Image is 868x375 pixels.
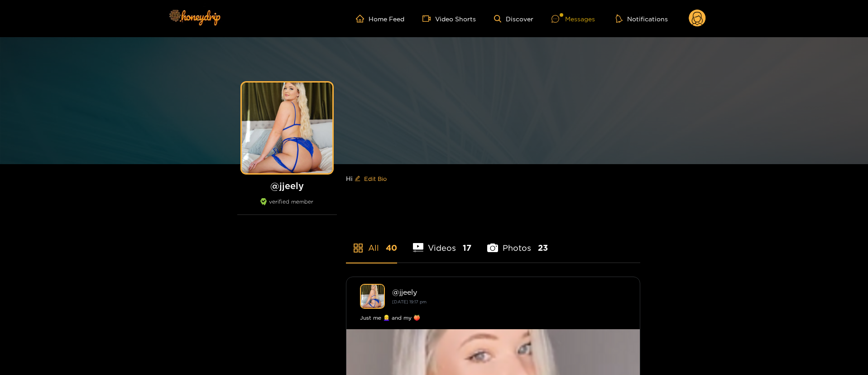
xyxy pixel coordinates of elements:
span: 17 [463,242,471,253]
button: editEdit Bio [353,171,388,186]
li: Videos [413,222,472,263]
div: @ jjeely [392,288,626,296]
span: 40 [386,242,397,253]
div: verified member [237,198,337,215]
span: edit [355,175,360,182]
span: appstore [353,243,364,253]
a: Video Shorts [422,15,476,23]
div: Just me 👱‍♀️ and my 🍑 [360,313,626,322]
h1: @ jjeely [237,180,337,191]
img: jjeely [360,284,385,309]
button: Notifications [613,14,671,23]
span: 23 [538,242,548,253]
a: Discover [494,15,533,23]
a: Home Feed [356,15,404,23]
span: video-camera [422,15,435,23]
li: All [346,222,397,263]
div: Hi [346,164,640,193]
span: home [356,15,369,23]
span: Edit Bio [364,174,387,183]
small: [DATE] 19:17 pm [392,299,427,304]
div: Messages [551,14,595,24]
li: Photos [487,222,548,263]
